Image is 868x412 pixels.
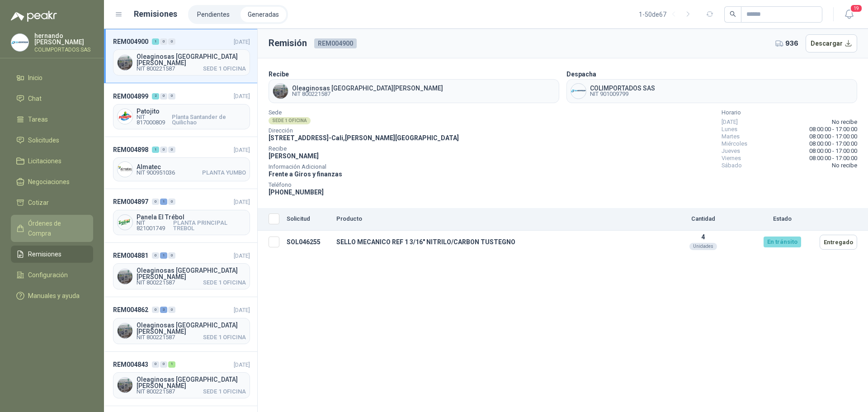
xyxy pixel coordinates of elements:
[11,287,93,304] a: Manuales y ayuda
[748,231,816,254] td: En tránsito
[269,183,459,187] span: Teléfono
[809,133,857,140] span: 08:00:00 - 17:00:00
[722,140,747,147] span: Miércoles
[28,73,42,83] span: Inicio
[28,135,59,145] span: Solicitudes
[160,147,167,153] div: 0
[269,165,459,169] span: Información Adicional
[168,252,175,259] div: 0
[11,215,93,242] a: Órdenes de Compra
[11,173,93,190] a: Negociaciones
[113,37,148,47] span: REM004900
[269,134,459,142] span: [STREET_ADDRESS] - Cali , [PERSON_NAME][GEOGRAPHIC_DATA]
[104,137,257,189] a: REM004898100[DATE] Company LogoAlmatecNIT 900951036PLANTA YUMBO
[202,170,246,175] span: PLANTA YUMBO
[658,208,748,231] th: Cantidad
[104,352,257,406] a: REM004843001[DATE] Company LogoOleaginosas [GEOGRAPHIC_DATA][PERSON_NAME]NIT 800221587SEDE 1 OFICINA
[118,109,132,124] img: Company Logo
[11,132,93,149] a: Solicitudes
[764,237,801,247] div: En tránsito
[722,118,738,126] span: [DATE]
[269,110,459,115] span: Sede
[190,7,237,22] a: Pendientes
[113,360,148,369] span: REM004843
[661,233,745,241] p: 4
[168,147,175,153] div: 0
[234,252,250,259] span: [DATE]
[203,389,246,394] span: SEDE 1 OFICINA
[104,189,257,242] a: REM004897010[DATE] Company LogoPanela El TrébolNIT 821001749PLANTA PRINCIPAL TREBOL
[137,322,246,335] span: Oleaginosas [GEOGRAPHIC_DATA][PERSON_NAME]
[28,270,68,280] span: Configuración
[168,199,175,205] div: 0
[292,91,443,97] span: NIT 800221587
[269,147,459,151] span: Recibe
[11,34,28,51] img: Company Logo
[273,84,288,99] img: Company Logo
[590,91,655,97] span: NIT 901009799
[137,170,175,175] span: NIT 900951036
[137,267,246,280] span: Oleaginosas [GEOGRAPHIC_DATA][PERSON_NAME]
[203,335,246,340] span: SEDE 1 OFICINA
[104,29,257,83] a: REM004900100[DATE] Company LogoOleaginosas [GEOGRAPHIC_DATA][PERSON_NAME]NIT 800221587SEDE 1 OFICINA
[11,69,93,86] a: Inicio
[590,85,655,91] span: COLIMPORTADOS SAS
[137,280,175,285] span: NIT 800221587
[160,361,167,368] div: 0
[118,162,132,177] img: Company Logo
[28,94,42,104] span: Chat
[689,243,717,250] div: Unidades
[137,220,173,231] span: NIT 821001749
[269,71,289,78] b: Recibe
[28,249,61,259] span: Remisiones
[28,114,48,124] span: Tareas
[566,71,596,78] b: Despacha
[820,235,857,250] button: Entregado
[11,152,93,170] a: Licitaciones
[160,307,167,313] div: 3
[11,246,93,263] a: Remisiones
[722,126,737,133] span: Lunes
[571,84,586,99] img: Company Logo
[283,231,333,254] td: SOL046255
[168,307,175,313] div: 0
[722,162,742,169] span: Sábado
[806,34,858,52] button: Descargar
[269,152,319,160] span: [PERSON_NAME]
[137,389,175,394] span: NIT 800221587
[152,361,159,368] div: 0
[722,110,857,115] span: Horario
[234,307,250,313] span: [DATE]
[283,208,333,231] th: Solicitud
[152,93,159,99] div: 2
[841,6,857,23] button: 19
[28,198,49,208] span: Cotizar
[137,376,246,389] span: Oleaginosas [GEOGRAPHIC_DATA][PERSON_NAME]
[809,126,857,133] span: 08:00:00 - 17:00:00
[11,11,57,22] img: Logo peakr
[11,111,93,128] a: Tareas
[832,118,857,126] span: No recibe
[34,33,93,45] p: hernando [PERSON_NAME]
[258,208,283,231] th: Seleccionar/deseleccionar
[785,38,798,48] span: 936
[28,291,80,301] span: Manuales y ayuda
[137,53,246,66] span: Oleaginosas [GEOGRAPHIC_DATA][PERSON_NAME]
[234,361,250,368] span: [DATE]
[314,38,357,48] span: REM004900
[333,231,658,254] td: SELLO MECANICO REF 1 3/16" NITRILO/CARBON TUSTEGNO
[269,170,342,178] span: Frente a Giros y finanzas
[160,38,167,45] div: 0
[168,38,175,45] div: 0
[104,243,257,297] a: REM004881010[DATE] Company LogoOleaginosas [GEOGRAPHIC_DATA][PERSON_NAME]NIT 800221587SEDE 1 OFICINA
[269,128,459,133] span: Dirección
[172,114,246,125] span: Planta Santander de Quilichao
[11,90,93,107] a: Chat
[639,7,695,22] div: 1 - 50 de 67
[118,269,132,284] img: Company Logo
[269,36,307,50] h3: Remisión
[203,280,246,285] span: SEDE 1 OFICINA
[34,47,93,52] p: COLIMPORTADOS SAS
[152,252,159,259] div: 0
